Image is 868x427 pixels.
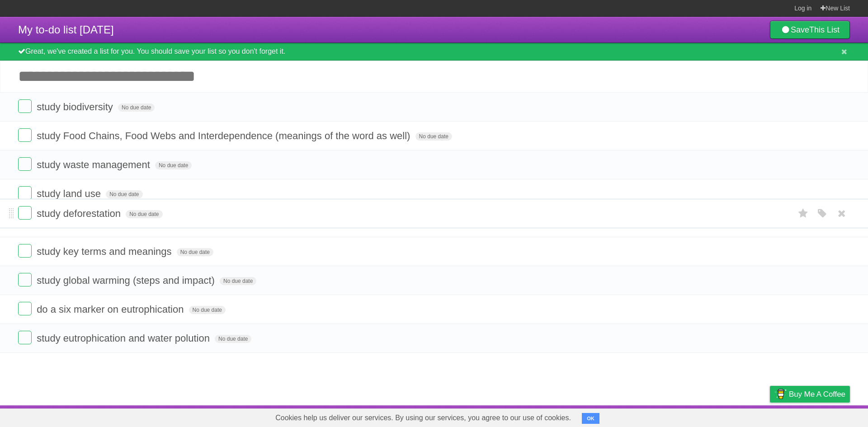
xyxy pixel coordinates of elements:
span: No due date [220,277,256,285]
label: Done [18,157,32,171]
span: study key terms and meanings [37,246,174,257]
span: No due date [177,248,213,256]
span: My to-do list [DATE] [18,23,114,36]
a: Developers [679,408,716,425]
label: Done [18,128,32,142]
a: Terms [727,408,747,425]
span: No due date [415,132,452,141]
span: Cookies help us deliver our services. By using our services, you agree to our use of cookies. [266,409,580,427]
label: Done [18,273,32,286]
label: Done [18,206,32,220]
span: study eutrophication and water polution [37,333,212,344]
label: Done [18,331,32,344]
span: No due date [215,335,251,343]
label: Star task [795,206,812,221]
label: Done [18,186,32,200]
label: Done [18,244,32,258]
span: study waste management [37,159,152,170]
span: study land use [37,188,103,199]
img: Buy me a coffee [774,386,787,402]
span: No due date [118,103,155,112]
span: Buy me a coffee [789,386,845,402]
span: do a six marker on eutrophication [37,304,186,315]
span: No due date [155,161,192,169]
span: study global warming (steps and impact) [37,275,217,286]
span: study Food Chains, Food Webs and Interdependence (meanings of the word as well) [37,130,412,141]
button: OK [582,413,599,424]
b: This List [809,25,840,34]
span: No due date [189,306,226,314]
a: Privacy [758,408,782,425]
span: No due date [106,190,142,198]
a: Buy me a coffee [770,386,850,403]
label: Done [18,99,32,113]
a: About [650,408,669,425]
span: No due date [126,210,162,218]
a: Suggest a feature [793,408,850,425]
span: study deforestation [37,208,123,219]
a: SaveThis List [770,21,850,39]
span: study biodiversity [37,101,115,113]
label: Done [18,302,32,315]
